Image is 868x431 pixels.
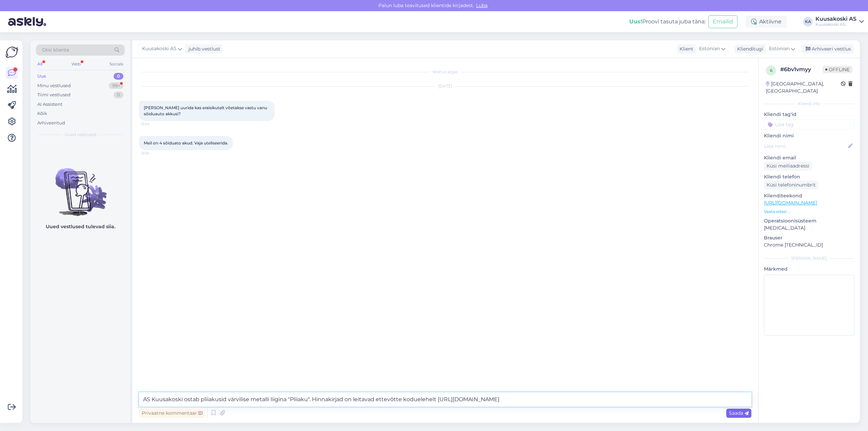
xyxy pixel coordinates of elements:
[780,65,823,74] div: # 6bv1vmyy
[764,119,854,130] input: Lisa tag
[144,140,228,145] span: Meil on 4 sõiduato akud. Vaja uteliseerida.
[764,224,854,232] p: [MEDICAL_DATA]
[37,120,65,126] div: Arhiveeritud
[36,60,44,68] div: All
[37,110,47,117] div: Kõik
[815,22,856,27] div: Kuusakoski AS
[144,105,268,116] span: [PERSON_NAME] uurida kas eraisikutelt võetakse vastu vanu sõiduauto akkusi?
[815,16,856,22] div: Kuusakoski AS
[764,142,847,150] input: Lisa nimi
[114,73,123,80] div: 0
[764,266,854,273] p: Märkmed
[764,173,854,180] p: Kliendi telefon
[803,17,813,26] div: KA
[823,66,852,73] span: Offline
[764,241,854,249] p: Chrome [TECHNICAL_ID]
[769,45,790,53] span: Estonian
[764,192,854,199] p: Klienditeekond
[764,111,854,118] p: Kliendi tag'id
[186,45,220,53] div: juhib vestlust
[815,16,864,27] a: Kuusakoski ASKuusakoski AS
[42,46,69,54] span: Otsi kliente
[114,92,123,98] div: 0
[139,83,751,89] div: [DATE]
[108,60,125,68] div: Socials
[46,223,115,230] p: Uued vestlused tulevad siia.
[629,18,642,25] b: Uus!
[474,2,490,8] span: Luba
[65,132,96,138] span: Uued vestlused
[802,44,854,54] div: Arhiveeri vestlus
[764,234,854,241] p: Brauser
[766,80,841,95] div: [GEOGRAPHIC_DATA], [GEOGRAPHIC_DATA]
[764,209,854,215] p: Vaata edasi ...
[37,82,71,89] div: Minu vestlused
[37,92,71,98] div: Tiimi vestlused
[37,101,62,108] div: AI Assistent
[109,82,123,89] div: 99+
[764,101,854,107] div: Kliendi info
[729,410,749,416] span: Saada
[764,161,812,171] div: Küsi meiliaadressi
[31,156,130,217] img: No chats
[746,16,787,28] div: Aktiivne
[139,69,751,75] div: Vestlus algas
[770,68,772,73] span: 6
[734,45,763,53] div: Klienditugi
[139,392,751,407] textarea: AS Kuusakoski ostab pliiakusid värvilise metalli liigina "Pliiaku". Hinnakirjad on leitavad ettev...
[699,45,720,53] span: Estonian
[142,45,177,53] span: Kuusakoski AS
[764,200,817,206] a: [URL][DOMAIN_NAME]
[764,132,854,139] p: Kliendi nimi
[141,151,166,156] span: 12:25
[677,45,693,53] div: Klient
[70,60,82,68] div: Web
[764,180,818,190] div: Küsi telefoninumbrit
[5,46,18,59] img: Askly Logo
[764,154,854,161] p: Kliendi email
[764,255,854,261] div: [PERSON_NAME]
[764,217,854,224] p: Operatsioonisüsteem
[37,73,46,80] div: Uus
[629,18,706,26] div: Proovi tasuta juba täna:
[141,121,166,126] span: 12:24
[708,15,737,28] button: Emailid
[139,409,205,418] div: Privaatne kommentaar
